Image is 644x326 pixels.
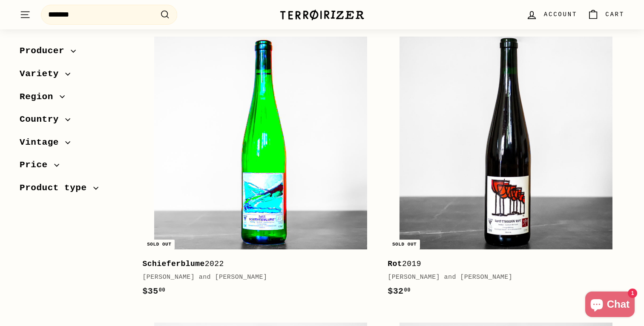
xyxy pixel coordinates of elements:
[20,67,65,81] span: Variety
[20,42,129,65] button: Producer
[20,44,71,58] span: Producer
[142,286,165,296] span: $35
[389,240,420,249] div: Sold out
[20,110,129,133] button: Country
[20,158,54,172] span: Price
[20,112,65,127] span: Country
[142,25,379,307] a: Sold out Schieferblume2022[PERSON_NAME] and [PERSON_NAME]
[605,10,624,19] span: Cart
[388,272,616,283] div: [PERSON_NAME] and [PERSON_NAME]
[20,135,65,149] span: Vintage
[142,258,371,270] div: 2022
[388,25,624,307] a: Sold out Rot2019[PERSON_NAME] and [PERSON_NAME]
[404,287,411,293] sup: 00
[142,272,371,283] div: [PERSON_NAME] and [PERSON_NAME]
[544,10,577,19] span: Account
[142,260,204,268] b: Schieferblume
[388,258,616,270] div: 2019
[20,87,129,110] button: Region
[20,65,129,88] button: Variety
[20,179,129,202] button: Product type
[20,156,129,179] button: Price
[521,2,582,27] a: Account
[20,181,93,195] span: Product type
[20,133,129,156] button: Vintage
[388,286,411,296] span: $32
[144,240,175,249] div: Sold out
[582,2,630,27] a: Cart
[583,292,637,319] inbox-online-store-chat: Shopify online store chat
[159,287,165,293] sup: 00
[20,89,60,104] span: Region
[388,260,402,268] b: Rot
